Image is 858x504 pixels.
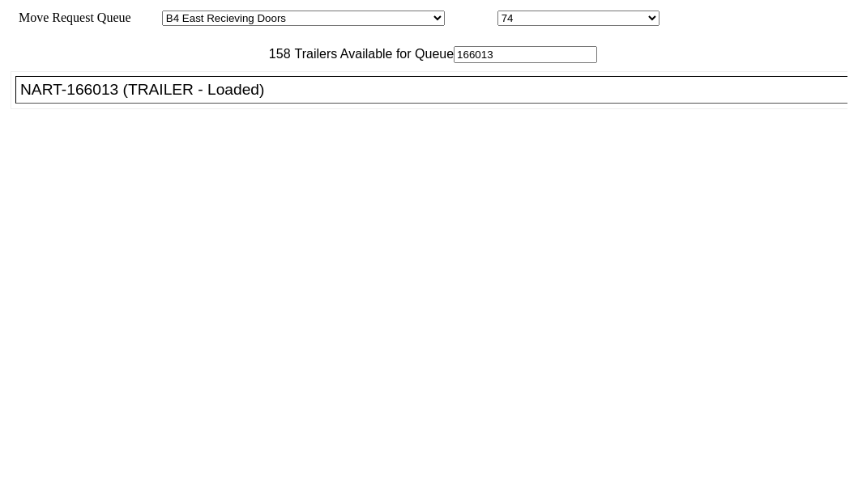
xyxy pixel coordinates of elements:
span: Move Request Queue [11,11,131,24]
div: NART-166013 (TRAILER - Loaded) [20,81,857,99]
span: 158 [261,47,291,61]
input: Filter Available Trailers [454,46,597,63]
span: Location [448,11,494,24]
span: Area [134,11,159,24]
span: Trailers Available for Queue [291,47,455,61]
